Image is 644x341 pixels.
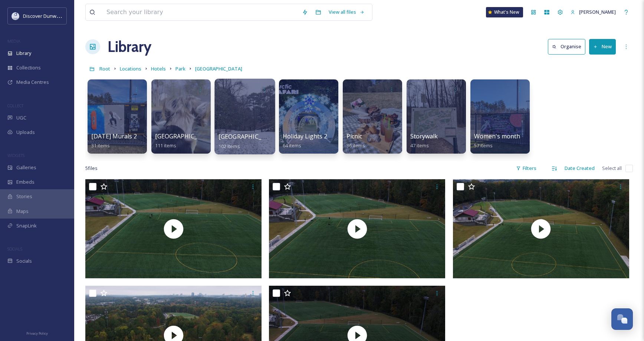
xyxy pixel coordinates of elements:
span: Select all [602,165,622,172]
a: Women's month murals 202457 items [474,133,556,149]
span: [GEOGRAPHIC_DATA] [195,65,242,72]
span: Locations [120,65,141,72]
button: Open Chat [611,308,633,330]
input: Search your library [103,4,298,20]
span: 64 items [283,142,301,149]
span: [PERSON_NAME] [579,9,616,15]
span: Park [175,65,185,72]
a: Storywalk47 items [410,133,438,149]
a: Hotels [151,64,166,73]
a: Privacy Policy [26,328,48,337]
a: [PERSON_NAME] [567,5,620,19]
span: [GEOGRAPHIC_DATA] [155,132,215,140]
span: COLLECT [7,103,23,108]
span: 31 items [91,142,110,149]
img: thumbnail [269,179,445,278]
span: SnapLink [16,222,37,229]
span: Discover Dunwoody [23,12,68,19]
a: Library [108,36,151,58]
span: Socials [16,258,32,265]
a: Organise [548,39,589,54]
span: Holiday Lights 2024 [283,132,337,140]
img: thumbnail [85,179,262,278]
span: Women's month murals 2024 [474,132,556,140]
span: [DATE] Murals 2024 [91,132,147,140]
span: Media Centres [16,79,49,86]
img: thumbnail [453,179,629,278]
a: [GEOGRAPHIC_DATA]111 items [155,133,215,149]
span: Hotels [151,65,166,72]
span: Collections [16,64,41,71]
span: [GEOGRAPHIC_DATA] Snow [218,132,296,141]
a: Root [99,64,110,73]
button: Organise [548,39,585,54]
span: Galleries [16,164,36,171]
span: WIDGETS [7,153,24,158]
span: Embeds [16,178,34,186]
img: 696246f7-25b9-4a35-beec-0db6f57a4831.png [12,12,19,20]
a: Locations [120,64,141,73]
span: SOCIALS [7,246,22,252]
span: Storywalk [410,132,438,140]
span: 102 items [218,142,240,149]
a: [GEOGRAPHIC_DATA] Snow102 items [218,133,296,150]
span: Root [99,65,110,72]
span: Privacy Policy [26,331,48,336]
a: Picnic36 items [346,133,365,149]
div: Filters [512,161,540,176]
span: Maps [16,208,29,215]
a: Park [175,64,185,73]
span: Library [16,50,31,57]
div: Date Created [561,161,598,176]
span: Uploads [16,129,35,136]
span: 111 items [155,142,176,149]
span: 47 items [410,142,429,149]
span: UGC [16,114,26,121]
a: [DATE] Murals 202431 items [91,133,147,149]
button: New [589,39,616,54]
span: 5 file s [85,165,98,172]
span: 36 items [346,142,365,149]
span: 57 items [474,142,493,149]
a: [GEOGRAPHIC_DATA] [195,64,242,73]
span: Picnic [346,132,362,140]
a: Holiday Lights 202464 items [283,133,337,149]
span: MEDIA [7,38,20,44]
a: View all files [325,5,368,19]
span: Stories [16,193,32,200]
a: What's New [486,7,523,17]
